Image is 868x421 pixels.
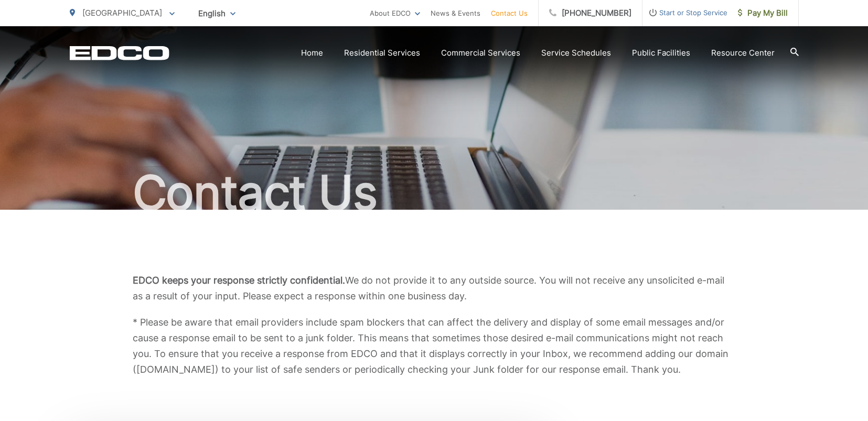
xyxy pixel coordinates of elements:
[82,8,162,18] span: [GEOGRAPHIC_DATA]
[133,275,345,286] b: EDCO keeps your response strictly confidential.
[133,273,736,304] p: We do not provide it to any outside source. You will not receive any unsolicited e-mail as a resu...
[441,47,520,59] a: Commercial Services
[711,47,775,59] a: Resource Center
[70,167,799,219] h1: Contact Us
[301,47,323,59] a: Home
[370,7,420,19] a: About EDCO
[541,47,611,59] a: Service Schedules
[491,7,528,19] a: Contact Us
[632,47,690,59] a: Public Facilities
[133,315,736,377] p: * Please be aware that email providers include spam blockers that can affect the delivery and dis...
[344,47,420,59] a: Residential Services
[70,46,169,60] a: EDCD logo. Return to the homepage.
[431,7,480,19] a: News & Events
[190,4,243,23] span: English
[738,7,788,19] span: Pay My Bill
